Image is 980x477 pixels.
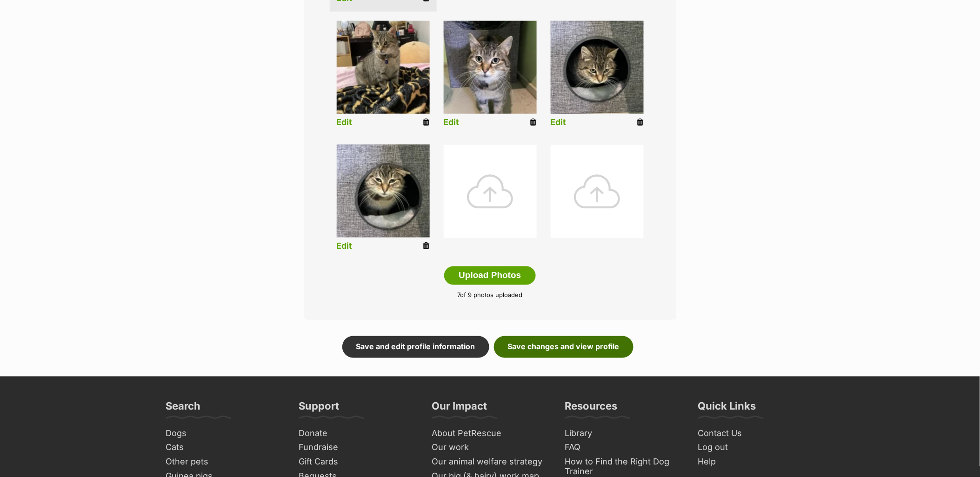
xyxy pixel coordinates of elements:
a: Our work [428,441,552,455]
span: 7 [458,291,460,299]
img: kkk3xnhkf7jte7h2g9lv.jpg [337,21,430,114]
a: Help [694,455,818,470]
img: ileshwey2jc7ujyvxfvh.jpg [444,21,537,114]
a: Fundraise [295,441,419,455]
a: Edit [337,118,353,127]
button: Upload Photos [444,266,535,285]
img: fc53gvo2vugbjnatphfe.jpg [337,145,430,238]
a: Log out [694,441,818,455]
a: FAQ [561,441,685,455]
a: Our animal welfare strategy [428,455,552,470]
a: Gift Cards [295,455,419,470]
h3: Our Impact [432,400,487,418]
a: Contact Us [694,427,818,441]
a: Donate [295,427,419,441]
h3: Resources [565,400,618,418]
a: Edit [444,118,460,127]
a: Save and edit profile information [342,336,489,358]
a: Edit [551,118,567,127]
a: Dogs [162,427,286,441]
a: Cats [162,441,286,455]
a: About PetRescue [428,427,552,441]
h3: Support [299,400,340,418]
a: Other pets [162,455,286,470]
a: Edit [337,241,353,251]
a: Save changes and view profile [494,336,633,358]
h3: Search [166,400,201,418]
a: Library [561,427,685,441]
p: of 9 photos uploaded [318,291,662,300]
h3: Quick Links [698,400,756,418]
img: jesjlazcwb69nwknikhc.jpg [551,21,644,114]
